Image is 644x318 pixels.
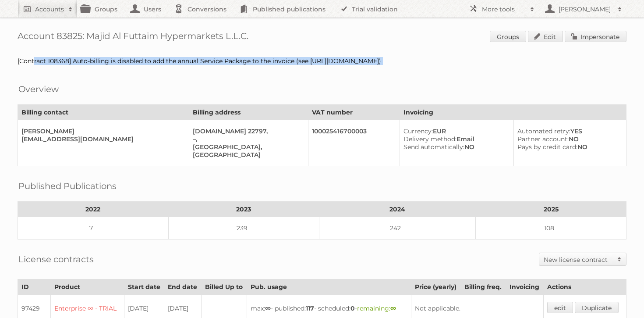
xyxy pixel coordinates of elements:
h2: [PERSON_NAME] [556,5,613,14]
th: Invoicing [400,105,626,120]
h2: New license contract [544,255,613,264]
span: Automated retry: [517,127,570,135]
div: –, [193,135,301,143]
th: Pub. usage [247,279,411,295]
th: 2022 [18,202,169,217]
span: Send automatically: [403,143,464,151]
strong: ∞ [265,304,271,312]
h2: Overview [18,82,59,96]
td: 100025416700003 [308,120,400,166]
th: Start date [124,279,164,295]
div: [EMAIL_ADDRESS][DOMAIN_NAME] [21,135,182,143]
th: 2025 [476,202,626,217]
span: Partner account: [517,135,569,143]
td: 7 [18,217,169,239]
td: 239 [168,217,319,239]
div: EUR [403,127,506,135]
div: [GEOGRAPHIC_DATA] [193,151,301,159]
td: 108 [476,217,626,239]
a: edit [547,302,573,313]
span: Toggle [613,253,626,265]
strong: 117 [306,304,314,312]
th: 2023 [168,202,319,217]
span: remaining: [357,304,396,312]
th: Billing address [189,105,308,120]
th: End date [164,279,202,295]
th: Price (yearly) [411,279,461,295]
div: NO [517,143,619,151]
th: ID [18,279,51,295]
a: New license contract [539,253,626,265]
th: Product [50,279,124,295]
strong: 0 [350,304,355,312]
span: Pays by credit card: [517,143,577,151]
a: Edit [528,31,563,42]
div: [GEOGRAPHIC_DATA], [193,143,301,151]
th: Invoicing [506,279,543,295]
div: Email [403,135,506,143]
h1: Account 83825: Majid Al Futtaim Hypermarkets L.L.C. [18,31,626,44]
span: Delivery method: [403,135,456,143]
th: Billing contact [18,105,189,120]
div: YES [517,127,619,135]
div: [DOMAIN_NAME] 22797, [193,127,301,135]
th: Actions [543,279,626,295]
a: Impersonate [565,31,626,42]
h2: More tools [482,5,526,14]
div: [PERSON_NAME] [21,127,182,135]
h2: License contracts [18,253,94,266]
a: Duplicate [575,302,619,313]
div: [Contract 108368] Auto-billing is disabled to add the annual Service Package to the invoice (see ... [18,57,626,65]
td: 242 [319,217,475,239]
div: NO [517,135,619,143]
th: 2024 [319,202,475,217]
a: Groups [490,31,526,42]
h2: Accounts [35,5,64,14]
span: Currency: [403,127,433,135]
strong: ∞ [390,304,396,312]
div: NO [403,143,506,151]
h2: Published Publications [18,179,117,193]
th: Billed Up to [201,279,247,295]
th: VAT number [308,105,400,120]
th: Billing freq. [461,279,506,295]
